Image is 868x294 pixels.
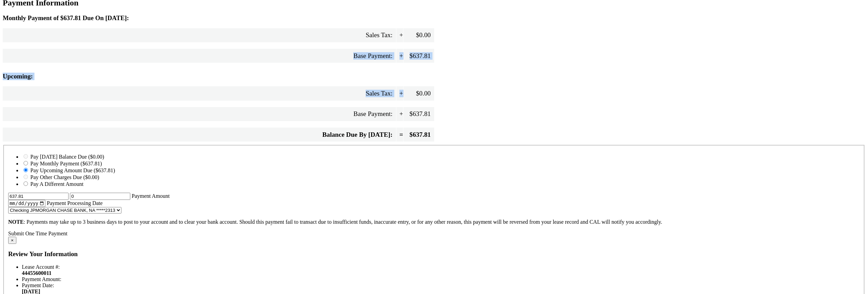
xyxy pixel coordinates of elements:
div: Payment Amount: [22,276,860,282]
h3: Review Your Information [8,250,860,258]
span: + [396,28,403,42]
button: × [8,237,16,244]
span: $0.00 [403,86,434,100]
label: Pay Monthly Payment ($637.81) [30,161,102,166]
strong: NOTE [8,219,24,225]
span: + [396,86,403,100]
a: Submit One Time Payment [8,231,68,236]
span: $0.00 [403,28,434,42]
p: : Payments may take up to 3 business days to post to your account and to clear your bank account.... [8,219,860,225]
strong: 44455600011 [22,270,52,276]
label: Payment Processing Date [47,200,103,206]
span: $637.81 [403,128,434,142]
label: Pay Upcoming Amount Due ($637.81) [30,167,115,173]
span: + [396,107,403,121]
input: Payment Date [8,200,45,207]
span: Payment Date [22,282,53,288]
input: Payment Amount [8,193,69,200]
span: $637.81 [403,107,434,121]
span: Sales Tax: [3,28,396,42]
label: Pay Other Charges Due ($0.00) [30,174,99,180]
span: Base Payment: [3,107,396,121]
span: Sales Tax: [3,86,396,100]
label: Pay [DATE] Balance Due ($0.00) [30,154,104,160]
span: $637.81 [403,49,434,63]
span: Balance Due By [DATE]: [3,128,396,142]
span: Base Payment: [3,49,396,63]
span: + [396,49,403,63]
div: Lease Account #: [22,264,860,270]
h3: Upcoming: [3,73,865,80]
label: Pay A Different Amount [30,181,84,187]
input: Payment Amount [70,193,130,200]
label: Payment Amount [132,193,170,199]
div: : [22,282,860,289]
h3: Monthly Payment of $637.81 Due On [DATE]: [3,14,865,22]
span: = [396,128,403,142]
